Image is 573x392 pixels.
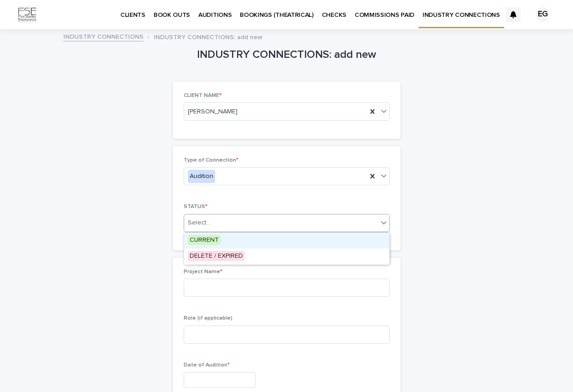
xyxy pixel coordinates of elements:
span: STATUS [184,204,207,209]
span: DELETE / EXPIRED [188,251,245,261]
div: Select... [188,218,211,228]
span: Role (if applicable) [184,316,232,321]
div: DELETE / EXPIRED [184,249,389,265]
span: CURRENT [188,235,221,245]
span: [PERSON_NAME] [188,107,237,117]
div: CURRENT [184,233,389,249]
span: Date of Audition [184,362,230,368]
span: Type of Connection [184,158,238,163]
h1: INDUSTRY CONNECTIONS: add new [173,48,401,61]
p: INDUSTRY CONNECTIONS: add new [154,31,263,41]
a: INDUSTRY CONNECTIONS [63,31,144,41]
div: EG [536,7,550,22]
div: Audition [188,170,215,183]
img: Km9EesSdRbS9ajqhBzyo [18,5,36,24]
span: CLIENT NAME [184,93,222,98]
span: Project Name [184,269,222,275]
